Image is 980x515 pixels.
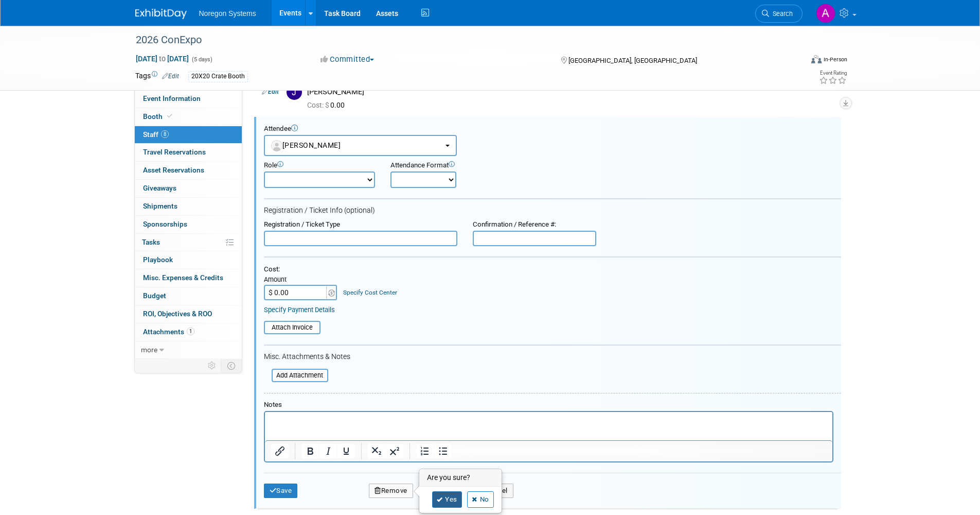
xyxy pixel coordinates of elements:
span: [PERSON_NAME] [271,141,341,149]
a: Specify Payment Details [264,306,335,314]
span: Attachments [143,328,194,336]
div: Cost: [264,265,841,274]
a: more [135,341,242,359]
div: 2026 ConExpo [132,31,787,49]
span: 1 [187,328,194,335]
i: Booth reservation complete [167,113,172,119]
a: Event Information [135,90,242,108]
span: Budget [143,291,166,300]
a: Yes [432,491,462,508]
h3: Are you sure? [420,470,501,486]
span: 0.00 [307,101,349,109]
a: Budget [135,287,242,305]
a: Booth [135,108,242,126]
img: J.jpg [287,84,302,100]
a: Edit [162,73,179,80]
button: Numbered list [416,444,434,458]
a: Playbook [135,251,242,269]
span: Asset Reservations [143,166,204,174]
span: more [141,346,157,354]
div: Notes [264,401,833,409]
a: Travel Reservations [135,144,242,161]
a: Attachments1 [135,323,242,341]
a: Tasks [135,234,242,251]
span: Event Information [143,94,201,102]
button: Italic [319,444,337,458]
img: Format-Inperson.png [811,55,822,63]
span: 8 [161,130,169,138]
img: ExhibitDay [135,9,187,19]
button: Bold [301,444,319,458]
span: ROI, Objectives & ROO [143,310,212,318]
td: Tags [135,71,179,82]
span: [GEOGRAPHIC_DATA], [GEOGRAPHIC_DATA] [568,57,697,64]
a: Edit [262,88,279,95]
div: In-Person [823,56,847,63]
button: Save [264,484,298,498]
a: Search [755,5,803,23]
span: Tasks [142,238,160,246]
span: Cost: $ [307,101,330,109]
button: Committed [317,54,378,65]
iframe: Rich Text Area [265,412,832,440]
button: Superscript [386,444,403,458]
div: [PERSON_NAME] [307,87,833,97]
a: Shipments [135,198,242,215]
a: Staff8 [135,126,242,144]
div: Role [264,161,375,170]
div: Event Rating [819,71,847,76]
span: Playbook [143,255,173,264]
div: 20X20 Crate Booth [188,71,248,82]
span: [DATE] [DATE] [135,54,189,63]
a: Misc. Expenses & Credits [135,269,242,287]
span: Search [769,10,793,18]
button: Underline [337,444,355,458]
div: Registration / Ticket Info (optional) [264,206,841,215]
span: (5 days) [191,56,212,63]
div: Registration / Ticket Type [264,220,457,229]
button: Insert/edit link [271,444,289,458]
button: Bullet list [434,444,452,458]
span: Staff [143,130,169,139]
div: Amount [264,276,338,285]
div: Attendance Format [390,161,523,170]
span: Sponsorships [143,220,187,228]
td: Personalize Event Tab Strip [203,359,221,372]
a: No [467,491,494,508]
button: [PERSON_NAME] [264,135,457,156]
div: Event Format [742,54,848,69]
a: Sponsorships [135,216,242,233]
span: Booth [143,112,174,121]
div: Misc. Attachments & Notes [264,352,841,362]
button: Remove [369,484,413,498]
img: Ali Connell [816,4,835,23]
div: Confirmation / Reference #: [473,220,596,229]
span: Misc. Expenses & Credits [143,273,223,282]
span: Giveaways [143,184,176,192]
span: Travel Reservations [143,148,206,156]
button: Subscript [368,444,385,458]
td: Toggle Event Tabs [221,359,242,372]
div: Attendee [264,125,841,133]
span: Noregon Systems [199,9,256,18]
a: ROI, Objectives & ROO [135,305,242,323]
a: Giveaways [135,180,242,197]
a: Specify Cost Center [343,289,397,296]
a: Asset Reservations [135,162,242,179]
span: to [157,55,167,63]
span: Shipments [143,202,177,210]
